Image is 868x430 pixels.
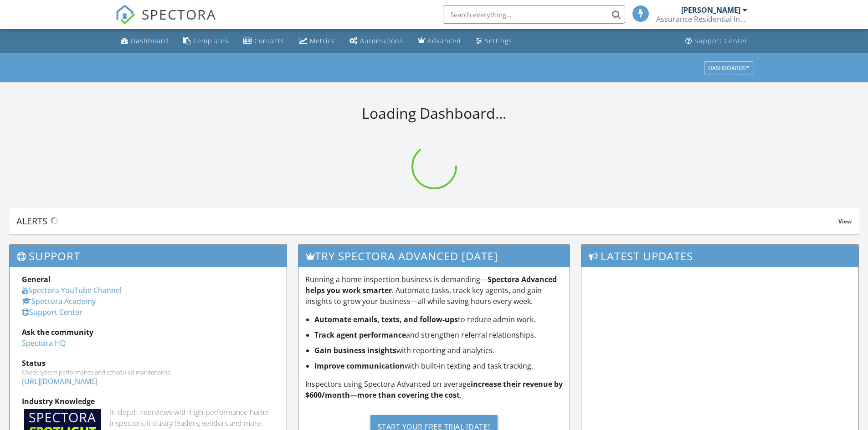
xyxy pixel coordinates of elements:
[180,33,232,50] a: Templates
[240,33,288,50] a: Contacts
[22,396,274,407] div: Industry Knowledge
[22,376,98,386] a: [URL][DOMAIN_NAME]
[443,5,625,24] input: Search everything...
[298,245,570,267] h3: Try spectora advanced [DATE]
[314,345,563,356] li: with reporting and analytics.
[115,5,135,25] img: The Best Home Inspection Software - Spectora
[305,274,563,307] p: Running a home inspection business is demanding— . Automate tasks, track key agents, and gain ins...
[314,330,406,340] strong: Track agent performance
[10,245,287,267] h3: Support
[117,33,172,50] a: Dashboard
[22,285,122,295] a: Spectora YouTube Channel
[682,33,751,50] a: Support Center
[193,36,229,45] div: Templates
[22,338,66,348] a: Spectora HQ
[314,314,458,324] strong: Automate emails, texts, and follow-ups
[22,327,274,338] div: Ask the community
[656,15,747,24] div: Assurance Residential Inspections, LLC
[704,61,753,74] button: Dashboards
[414,33,465,50] a: Advanced
[22,369,274,376] div: Check system performance and scheduled maintenance.
[360,36,403,45] div: Automations
[427,36,461,45] div: Advanced
[254,36,284,45] div: Contacts
[838,218,852,225] span: View
[472,33,516,50] a: Settings
[694,36,748,45] div: Support Center
[346,33,407,50] a: Automations (Basic)
[314,345,396,355] strong: Gain business insights
[22,274,51,284] strong: General
[314,360,563,371] li: with built-in texting and task tracking.
[115,12,216,31] a: SPECTORA
[16,215,838,227] div: Alerts
[310,36,335,45] div: Metrics
[131,36,169,45] div: Dashboard
[708,65,749,71] div: Dashboards
[314,329,563,340] li: and strengthen referral relationships.
[681,5,740,15] div: [PERSON_NAME]
[142,5,216,24] span: SPECTORA
[314,361,405,371] strong: Improve communication
[305,379,563,400] strong: increase their revenue by $600/month—more than covering the cost
[295,33,339,50] a: Metrics
[581,245,858,267] h3: Latest Updates
[305,274,557,295] strong: Spectora Advanced helps you work smarter
[22,358,274,369] div: Status
[22,296,96,306] a: Spectora Academy
[305,379,563,400] p: Inspectors using Spectora Advanced on average .
[485,36,512,45] div: Settings
[22,307,82,317] a: Support Center
[314,314,563,325] li: to reduce admin work.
